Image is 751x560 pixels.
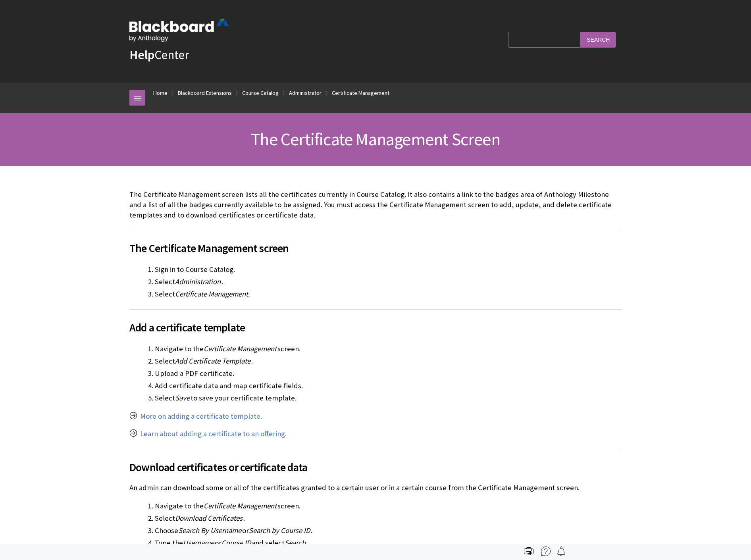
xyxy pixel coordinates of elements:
img: Blackboard by Anthology [129,19,229,42]
a: Course Catalog [242,88,279,98]
li: Choose or . [155,525,622,536]
img: Follow this page [557,547,566,556]
span: Search by Course ID [249,526,310,535]
li: Navigate to the screen. [155,500,622,512]
li: Select . [155,356,622,367]
img: Print [524,547,533,556]
input: Search [580,32,616,47]
span: Save [175,393,190,402]
span: Certificate Management. [175,289,250,298]
p: An admin can download some or all of the certificates granted to a certain user or in a certain c... [129,483,622,493]
span: Search [285,538,306,547]
span: The Certificate Management screen [129,240,622,256]
span: Administration [175,277,221,286]
span: Download Certificates [175,514,243,523]
strong: Help [129,47,154,63]
span: Add Certificate Template [175,356,250,366]
li: Select [155,289,622,300]
a: More on adding a certificate template. [140,412,262,421]
span: Add a certificate template [129,319,622,336]
a: Certificate Management [332,88,389,98]
li: Select . [155,276,622,287]
li: Navigate to the screen. [155,343,622,354]
li: Upload a PDF certificate. [155,368,622,379]
a: Learn about adding a certificate to an offering. [140,429,287,439]
span: Certificate Management [204,344,277,353]
a: Home [153,88,168,98]
span: Search By Username [178,526,241,535]
span: Username [183,538,214,547]
p: The Certificate Management screen lists all the certificates currently in Course Catalog. It also... [129,189,622,221]
span: Certificate Management [204,501,277,510]
a: HelpCenter [129,47,189,63]
li: Add certificate data and map certificate fields. [155,380,622,391]
span: The Certificate Management Screen [251,128,500,150]
li: Select to save your certificate template. [155,393,622,404]
span: Course ID [221,538,251,547]
li: Type the or and select . [155,537,622,548]
a: Administrator [289,88,322,98]
li: Select . [155,513,622,524]
img: More help [541,547,551,556]
span: Download certificates or certificate data [129,459,622,475]
li: Sign in to Course Catalog. [155,264,622,275]
a: Blackboard Extensions [178,88,232,98]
